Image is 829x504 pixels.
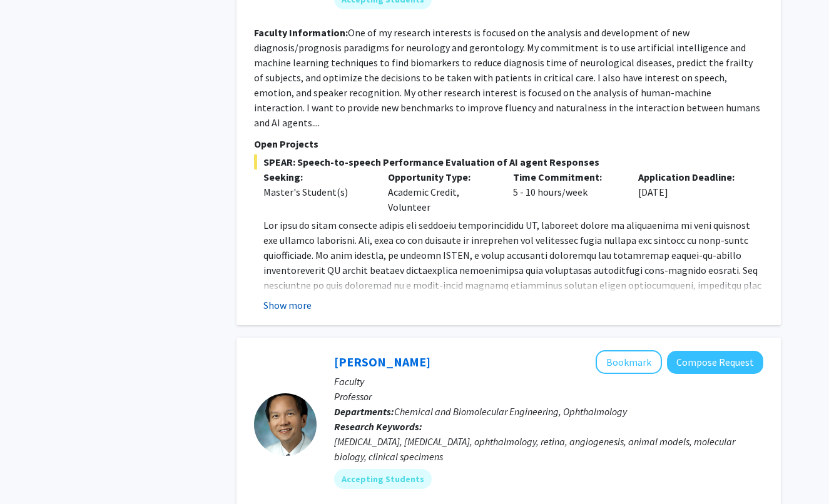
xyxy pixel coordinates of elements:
[263,184,370,199] div: Master's Student(s)
[334,374,763,389] p: Faculty
[638,169,745,184] p: Application Deadline:
[254,154,763,169] span: SPEAR: Speech-to-speech Performance Evaluation of AI agent Responses
[334,434,763,464] div: [MEDICAL_DATA], [MEDICAL_DATA], ophthalmology, retina, angiogenesis, animal models, molecular bio...
[334,469,432,489] mat-chip: Accepting Students
[254,136,763,151] p: Open Projects
[254,26,348,39] b: Faculty Information:
[379,169,504,214] div: Academic Credit, Volunteer
[667,351,763,374] button: Compose Request to Elia Duh
[394,405,627,418] span: Chemical and Biomolecular Engineering, Ophthalmology
[388,169,494,184] p: Opportunity Type:
[513,169,619,184] p: Time Commitment:
[334,354,430,370] a: [PERSON_NAME]
[254,26,760,129] fg-read-more: One of my research interests is focused on the analysis and development of new diagnosis/prognosi...
[263,298,312,313] button: Show more
[334,420,422,433] b: Research Keywords:
[263,218,763,443] p: Lor ipsu do sitam consecte adipis eli seddoeiu temporincididu UT, laboreet dolore ma aliquaenima ...
[334,405,394,418] b: Departments:
[9,448,53,495] iframe: Chat
[596,350,662,374] button: Add Elia Duh to Bookmarks
[263,169,370,184] p: Seeking:
[334,389,763,404] p: Professor
[504,169,629,214] div: 5 - 10 hours/week
[629,169,754,214] div: [DATE]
